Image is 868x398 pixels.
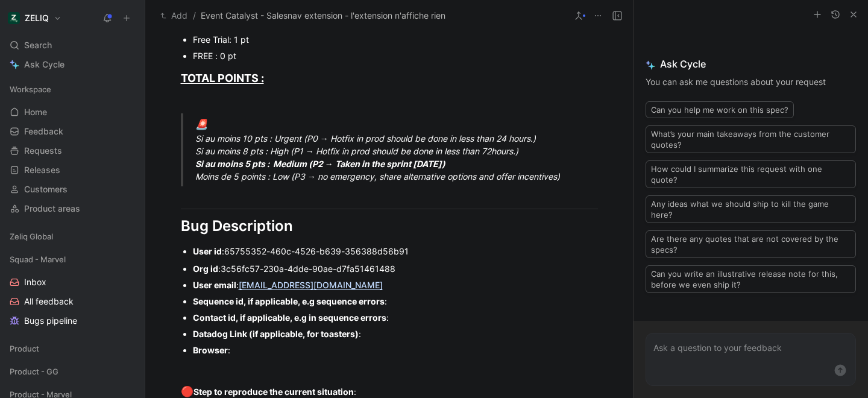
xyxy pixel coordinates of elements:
span: Workspace [10,83,51,95]
p: You can ask me questions about your request [646,75,856,89]
strong: Si au moins 5 pts : Medium (P2 → Taken in the sprint [DATE]) [195,159,445,169]
div: : [193,245,598,257]
div: Zeliq Global [5,227,140,249]
strong: Browser [193,345,228,355]
button: Any ideas what we should ship to kill the game here? [646,195,856,223]
a: Releases [5,161,140,179]
div: Zeliq Global [5,227,140,245]
strong: User email [193,280,236,290]
a: [EMAIL_ADDRESS][DOMAIN_NAME] [239,280,383,290]
span: All feedback [24,295,74,308]
button: How could I summarize this request with one quote? [646,160,856,188]
span: Releases [24,164,60,176]
strong: Org id [193,264,218,274]
div: Squad - MarvelInboxAll feedbackBugs pipeline [5,250,140,330]
button: Are there any quotes that are not covered by the specs? [646,230,856,258]
strong: User id [193,246,222,256]
a: Product areas [5,200,140,218]
div: Bug Description [181,215,598,237]
span: 3c56fc57-230a-4dde-90ae-d7fa51461488 [221,264,395,274]
span: Product - GG [10,365,58,377]
span: Event Catalyst - Salesnav extension - l'extension n'affiche rien [201,8,445,23]
span: Squad - Marvel [10,253,66,265]
strong: Sequence id, if applicable, e.g sequence errors [193,296,385,306]
div: Product [5,340,140,358]
button: ZELIQZELIQ [5,10,64,27]
h1: ZELIQ [25,13,49,24]
a: All feedback [5,292,140,311]
button: Can you help me work on this spec? [646,101,794,118]
span: Requests [24,145,62,157]
a: Ask Cycle [5,55,140,74]
a: Home [5,103,140,121]
div: : [193,327,598,340]
div: Workspace [5,80,140,98]
span: Ask Cycle [646,57,856,71]
div: : [193,344,598,356]
div: Free Trial: 1 pt [193,33,598,46]
span: Home [24,106,47,118]
button: Add [157,8,190,23]
strong: Datadog Link (if applicable, for toasters) [193,329,359,339]
span: Ask Cycle [24,57,64,72]
div: Squad - Marvel [5,250,140,268]
a: Bugs pipeline [5,312,140,330]
span: 🔴 [181,385,193,397]
div: : [193,311,598,324]
div: Product - GG [5,362,140,381]
span: Product [10,343,39,355]
div: Product - GG [5,362,140,384]
span: Bugs pipeline [24,315,77,327]
div: Si au moins 10 pts : Urgent (P0 → Hotfix in prod should be done in less than 24 hours.) Si au moi... [195,117,612,183]
span: Feedback [24,125,63,137]
a: Inbox [5,273,140,291]
a: Requests [5,142,140,160]
div: FREE : 0 pt [193,49,598,62]
span: Customers [24,183,68,195]
span: Zeliq Global [10,230,53,242]
div: : [193,262,598,275]
span: Product areas [24,203,80,215]
img: ZELIQ [8,12,20,24]
div: : [193,295,598,308]
div: : [193,279,598,291]
button: What’s your main takeaways from the customer quotes? [646,125,856,153]
span: 65755352-460c-4526-b639-356388d56b91 [224,246,409,256]
span: / [193,8,196,23]
strong: Step to reproduce the current situation [193,387,354,397]
a: Customers [5,180,140,198]
a: Feedback [5,122,140,141]
span: Search [24,38,52,52]
u: TOTAL POINTS : [181,72,264,84]
span: Inbox [24,276,46,288]
span: 🚨 [195,118,208,130]
strong: Contact id, if applicable, e.g in sequence errors [193,312,386,323]
div: Search [5,36,140,54]
button: Can you write an illustrative release note for this, before we even ship it? [646,265,856,293]
div: Product [5,340,140,361]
